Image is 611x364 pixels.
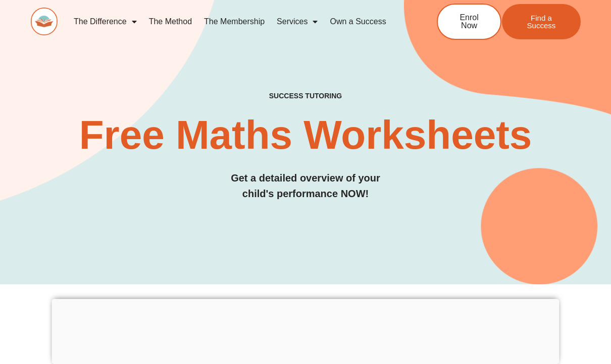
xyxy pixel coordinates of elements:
[437,4,501,40] a: Enrol Now
[31,170,581,202] h3: Get a detailed overview of your child's performance NOW!
[271,10,324,33] a: Services
[561,316,611,364] iframe: Chat Widget
[143,10,198,33] a: The Method
[68,10,143,33] a: The Difference
[453,14,485,30] span: Enrol Now
[502,4,581,39] a: Find a Success
[68,10,405,33] nav: Menu
[31,92,581,100] h4: SUCCESS TUTORING​
[198,10,271,33] a: The Membership
[52,299,559,361] iframe: Advertisement
[31,115,581,155] h2: Free Maths Worksheets​
[517,14,566,29] span: Find a Success
[324,10,392,33] a: Own a Success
